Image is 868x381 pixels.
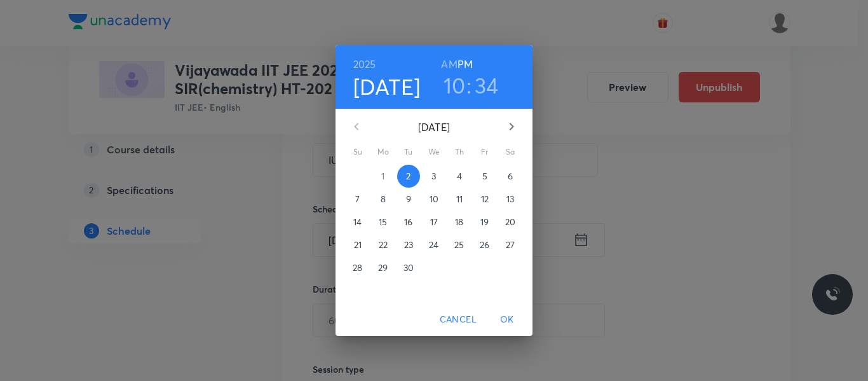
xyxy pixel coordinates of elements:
span: We [423,146,445,158]
button: 28 [346,256,369,279]
button: 11 [448,188,471,211]
button: 13 [499,188,522,211]
p: 9 [406,193,411,205]
p: 7 [355,193,360,205]
p: 29 [378,261,388,274]
span: Cancel [440,312,477,328]
button: 21 [346,233,369,256]
button: 8 [372,188,395,211]
p: 20 [505,216,515,228]
button: 9 [397,188,420,211]
p: 10 [430,193,438,205]
span: Mo [372,146,395,158]
p: 14 [353,216,362,228]
span: Sa [499,146,522,158]
button: AM [441,55,457,73]
span: Su [346,146,369,158]
button: 15 [372,211,395,233]
p: 2 [406,170,410,183]
p: 19 [480,216,489,228]
span: OK [492,312,522,328]
button: [DATE] [353,73,421,100]
p: 26 [480,239,489,251]
p: 23 [404,239,413,251]
button: 3 [423,165,445,188]
p: 18 [455,216,463,228]
h3: : [466,72,471,99]
p: 15 [379,216,387,228]
p: 4 [457,170,462,183]
button: 7 [346,188,369,211]
button: 22 [372,233,395,256]
button: PM [458,55,473,73]
button: 2 [397,165,420,188]
button: 25 [448,233,471,256]
p: 22 [379,239,388,251]
button: 12 [473,188,496,211]
p: 27 [506,239,515,251]
p: 6 [508,170,513,183]
p: 3 [431,170,436,183]
p: 21 [354,239,362,251]
p: 28 [353,261,362,274]
p: 12 [481,193,489,205]
p: [DATE] [372,120,496,135]
p: 25 [454,239,464,251]
p: 16 [404,216,412,228]
p: 11 [456,193,463,205]
button: 20 [499,211,522,233]
span: Fr [473,146,496,158]
p: 24 [429,239,438,251]
p: 13 [506,193,514,205]
button: 4 [448,165,471,188]
button: 2025 [353,55,376,73]
button: 24 [423,233,445,256]
button: Cancel [435,308,482,331]
button: OK [487,308,527,331]
button: 10 [423,188,445,211]
p: 30 [403,261,414,274]
button: 6 [499,165,522,188]
button: 16 [397,211,420,233]
button: 34 [475,72,499,99]
button: 5 [473,165,496,188]
button: 30 [397,256,420,279]
button: 10 [444,72,466,99]
p: 5 [482,170,487,183]
span: Tu [397,146,420,158]
button: 29 [372,256,395,279]
button: 27 [499,233,522,256]
button: 26 [473,233,496,256]
p: 8 [381,193,386,205]
button: 23 [397,233,420,256]
button: 18 [448,211,471,233]
button: 17 [423,211,445,233]
button: 19 [473,211,496,233]
span: Th [448,146,471,158]
button: 14 [346,211,369,233]
p: 17 [430,216,438,228]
